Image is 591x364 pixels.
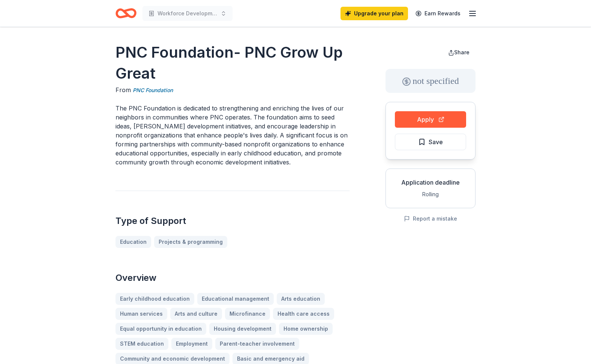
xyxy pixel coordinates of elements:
[133,86,173,95] a: PNC Foundation
[385,69,475,93] div: not specified
[115,42,349,84] h1: PNC Foundation- PNC Grow Up Great
[454,49,469,55] span: Share
[395,134,466,150] button: Save
[157,9,217,18] span: Workforce Development
[392,190,469,199] div: Rolling
[115,85,349,95] div: From
[115,215,349,227] h2: Type of Support
[392,178,469,187] div: Application deadline
[429,137,443,147] span: Save
[154,236,227,248] a: Projects & programming
[115,104,349,167] p: The PNC Foundation is dedicated to strengthening and enriching the lives of our neighbors in comm...
[442,45,475,60] button: Share
[115,272,349,284] h2: Overview
[411,7,465,20] a: Earn Rewards
[142,6,232,21] button: Workforce Development
[404,214,457,223] button: Report a mistake
[395,111,466,128] button: Apply
[115,236,151,248] a: Education
[115,4,136,22] a: Home
[340,7,408,20] a: Upgrade your plan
